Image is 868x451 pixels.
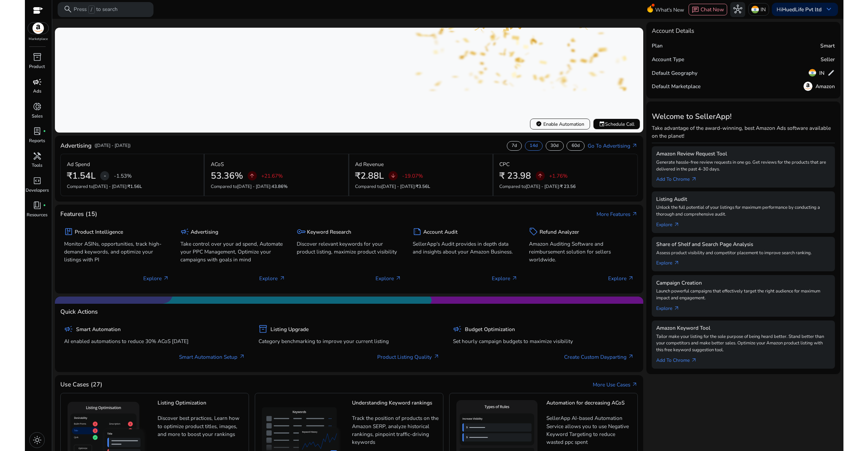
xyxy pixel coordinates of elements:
[599,121,605,127] span: event
[824,5,833,14] span: keyboard_arrow_down
[109,80,135,86] div: Forecasted
[597,210,638,218] a: More Featuresarrow_outward
[804,82,812,91] img: amazon.svg
[25,175,49,200] a: code_blocksDevelopers
[75,229,123,235] h5: Product Intelligence
[655,4,684,16] span: What's New
[599,41,631,47] h5: How it works
[211,183,342,190] p: Compared to :
[156,94,169,100] div: 13%
[25,76,49,100] a: campaignAds
[549,173,568,178] p: +1.76%
[28,23,48,34] img: amazon.svg
[512,275,518,282] span: arrow_outward
[64,337,245,345] p: AI enabled automations to reduce 30% ACoS [DATE]
[25,51,49,76] a: inventory_2Product
[777,7,822,12] p: Hi
[652,70,697,76] h5: Default Geography
[599,121,634,128] span: Schedule Call
[33,436,42,445] span: light_mode
[223,102,236,111] span: 22%
[691,176,697,182] span: arrow_outward
[751,6,759,13] img: in.svg
[67,183,198,190] p: Compared to :
[652,43,663,49] h5: Plan
[632,211,638,217] span: arrow_outward
[158,414,245,443] p: Discover best practices, Learn how to optimize product titles, images, and more to boost your ran...
[564,353,634,361] a: Create Custom Dayparting
[43,204,46,207] span: fiber_manual_record
[492,274,518,282] p: Explore
[730,2,745,17] button: hub
[32,162,42,169] p: Tools
[32,113,43,120] p: Sales
[530,119,590,129] button: verifiedEnable Automation
[550,143,559,149] p: 30d
[674,222,680,228] span: arrow_outward
[652,124,835,140] p: Take advantage of the award-winning, best Amazon Ads software available on the planet!
[261,173,283,178] p: +21.67%
[546,400,633,412] h5: Automation for decreasing ACoS
[560,183,576,190] span: ₹ 23.56
[546,414,633,446] p: SellerApp AI-based Automation Service allows you to use Negative Keyword Targeting to reduce wast...
[109,55,135,61] div: Forecasted
[529,227,538,236] span: sell
[652,112,835,121] h3: Welcome to SellerApp!
[423,229,458,235] h5: Account Audit
[377,353,439,361] a: Product Listing Quality
[191,229,218,235] h5: Advertising
[33,78,42,86] span: campaign
[62,35,346,42] h4: How Smart Automation users benefited on Amazon [DATE]?
[652,27,694,35] h4: Account Details
[674,305,680,312] span: arrow_outward
[109,104,135,110] div: Forecasted
[259,325,267,333] span: inventory_2
[227,46,240,52] div: 47%
[64,227,73,236] span: package
[297,240,402,256] p: Discover relevant keywords for your product listing, maximize product visibility
[60,308,98,315] h4: Quick Actions
[453,337,634,345] p: Set hourly campaign budgets to maximize visibility
[593,381,638,388] a: More Use Casesarrow_outward
[29,64,45,70] p: Product
[143,274,169,282] p: Explore
[465,326,515,332] h5: Budget Optimization
[325,78,338,87] span: 55%
[74,5,118,14] p: Press to search
[67,160,90,168] p: Ad Spend
[33,176,42,185] span: code_blocks
[62,97,105,106] div: Conversion
[88,5,95,14] span: /
[43,130,46,133] span: fiber_manual_record
[94,142,131,149] p: ([DATE] - [DATE])
[656,256,686,267] a: Explorearrow_outward
[355,160,384,168] p: Ad Revenue
[536,121,542,127] span: verified
[114,173,132,178] p: -1.53%
[25,125,49,150] a: lab_profilefiber_manual_recordReports
[352,400,439,412] h5: Understanding Keyword rankings
[211,170,243,181] h2: 53.36%
[820,43,835,49] h5: Smart
[656,159,830,173] p: Generate hassle-free review requests in one go. Get reviews for the products that are delivered i...
[536,121,584,128] span: Enable Automation
[402,173,423,178] p: -19.07%
[691,357,697,364] span: arrow_outward
[259,274,285,282] p: Explore
[185,55,191,61] span: arrow_downward
[827,69,835,77] span: edit
[819,70,824,76] h5: IN
[656,302,686,312] a: Explorearrow_outward
[512,143,517,149] p: 7d
[628,275,634,282] span: arrow_outward
[104,171,106,180] span: -
[632,143,638,149] span: arrow_outward
[656,333,830,354] p: Tailor make your listing for the sole purpose of being heard better. Stand better than your compe...
[395,275,401,282] span: arrow_outward
[26,187,49,194] p: Developers
[297,227,306,236] span: key
[25,150,49,175] a: handymanTools
[530,143,538,149] p: 14d
[128,183,142,190] span: ₹1.56L
[733,5,742,14] span: hub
